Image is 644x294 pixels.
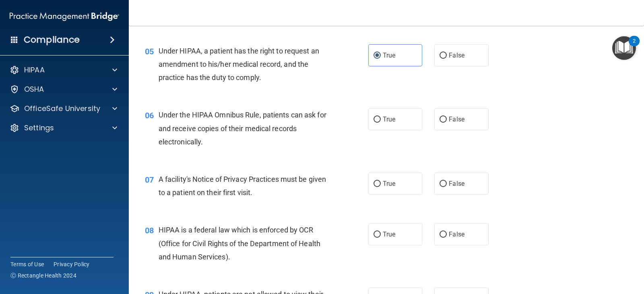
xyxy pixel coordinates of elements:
[24,65,45,75] p: HIPAA
[374,181,381,187] input: True
[449,51,464,59] span: False
[145,47,154,56] span: 05
[10,84,117,94] a: OSHA
[449,230,464,238] span: False
[374,53,381,59] input: True
[159,226,320,261] span: HIPAA is a federal law which is enforced by OCR (Office for Civil Rights of the Department of Hea...
[440,53,447,59] input: False
[24,34,80,45] h4: Compliance
[383,230,395,238] span: True
[10,123,117,133] a: Settings
[383,180,395,187] span: True
[374,117,381,123] input: True
[374,232,381,238] input: True
[24,84,44,94] p: OSHA
[383,51,395,59] span: True
[54,260,90,268] a: Privacy Policy
[159,175,326,197] span: A facility's Notice of Privacy Practices must be given to a patient on their first visit.
[440,232,447,238] input: False
[159,47,319,82] span: Under HIPAA, a patient has the right to request an amendment to his/her medical record, and the p...
[10,260,44,268] a: Terms of Use
[383,115,395,123] span: True
[24,104,100,113] p: OfficeSafe University
[612,36,636,60] button: Open Resource Center, 2 new notifications
[10,104,117,113] a: OfficeSafe University
[10,65,117,75] a: HIPAA
[633,41,636,51] div: 2
[449,180,464,187] span: False
[24,123,54,133] p: Settings
[145,175,154,185] span: 07
[449,115,464,123] span: False
[440,117,447,123] input: False
[145,111,154,120] span: 06
[159,111,326,146] span: Under the HIPAA Omnibus Rule, patients can ask for and receive copies of their medical records el...
[440,181,447,187] input: False
[10,8,119,25] img: PMB logo
[145,226,154,235] span: 08
[10,271,76,280] span: Ⓒ Rectangle Health 2024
